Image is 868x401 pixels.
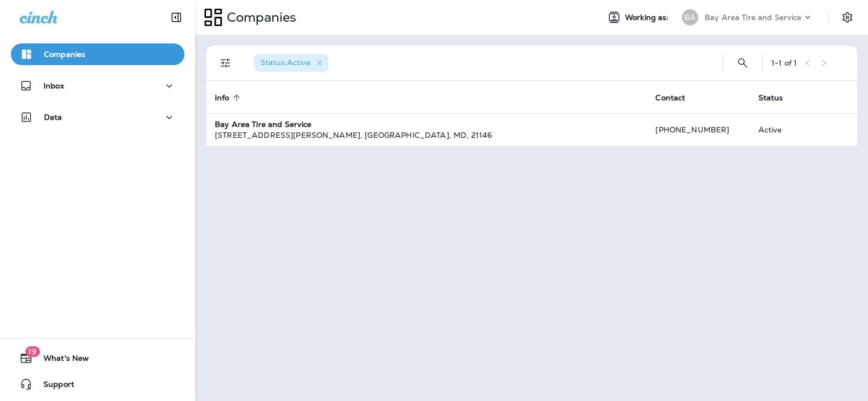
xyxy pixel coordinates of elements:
[161,7,192,28] button: Collapse Sidebar
[215,52,237,74] button: Filters
[43,81,64,90] p: Inbox
[215,93,244,103] span: Info
[838,8,857,27] button: Settings
[682,9,698,26] div: BA
[11,373,184,395] button: Support
[750,113,813,146] td: Active
[33,354,89,367] span: What's New
[44,50,85,59] p: Companies
[215,93,229,103] span: Info
[647,113,749,146] td: [PHONE_NUMBER]
[222,9,296,26] p: Companies
[11,75,184,97] button: Inbox
[260,58,310,67] span: Status : Active
[11,43,184,65] button: Companies
[11,106,184,128] button: Data
[33,380,74,393] span: Support
[44,113,62,122] p: Data
[771,59,797,67] div: 1 - 1 of 1
[215,119,312,129] strong: Bay Area Tire and Service
[11,347,184,369] button: 19What's New
[732,52,754,74] button: Search Companies
[705,13,802,22] p: Bay Area Tire and Service
[758,93,797,103] span: Status
[758,93,783,103] span: Status
[25,346,40,357] span: 19
[215,130,638,141] div: [STREET_ADDRESS][PERSON_NAME] , [GEOGRAPHIC_DATA] , MD , 21146
[655,93,685,103] span: Contact
[254,54,328,72] div: Status:Active
[655,93,699,103] span: Contact
[625,13,671,22] span: Working as:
